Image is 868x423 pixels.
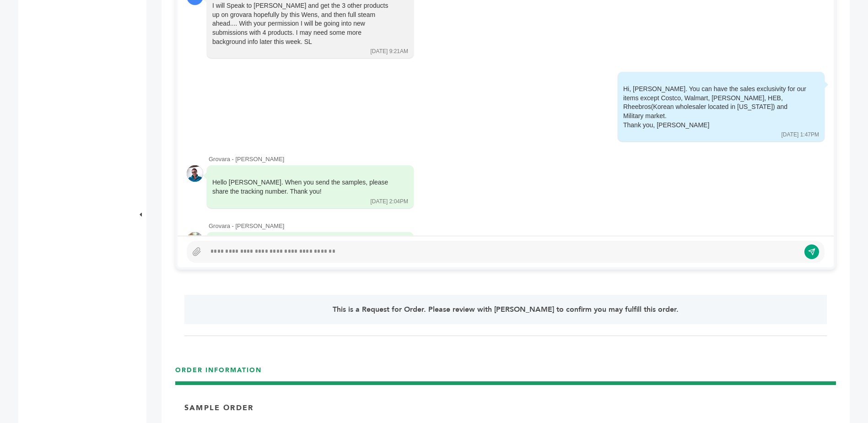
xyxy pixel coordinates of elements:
div: Hi, [PERSON_NAME]. You can have the sales exclusivity for our items except Costco, Walmart, [PERS... [623,85,806,130]
h3: ORDER INFORMATION [175,366,836,382]
div: Hello [PERSON_NAME]. When you send the samples, please share the tracking number. Thank you! [212,178,395,196]
div: Thank you, [PERSON_NAME] [623,121,806,130]
div: [DATE] 9:21AM [371,48,408,55]
p: Sample Order [184,403,253,413]
div: I will Speak to [PERSON_NAME] and get the 3 other products up on grovara hopefully by this Wens, ... [212,1,395,46]
div: [DATE] 2:04PM [371,198,408,206]
div: Grovara - [PERSON_NAME] [209,155,825,163]
div: [DATE] 1:47PM [782,131,819,139]
div: Grovara - [PERSON_NAME] [209,222,825,230]
p: This is a Request for Order. Please review with [PERSON_NAME] to confirm you may fulfill this order. [210,304,801,315]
